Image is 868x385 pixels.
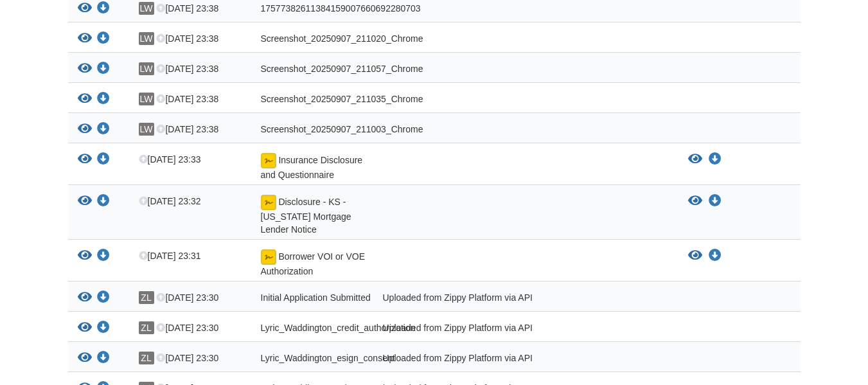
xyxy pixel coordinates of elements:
div: Uploaded from Zippy Platform via API [373,291,678,308]
a: Download Insurance Disclosure and Questionnaire [709,154,722,165]
span: [DATE] 23:38 [156,64,218,74]
span: [DATE] 23:32 [139,196,201,206]
button: View Lyric_Waddington_credit_authorization [78,321,92,335]
span: [DATE] 23:30 [156,292,218,303]
span: ZL [139,291,154,304]
button: View Insurance Disclosure and Questionnaire [688,153,702,166]
a: Download Borrower VOI or VOE Authorization [97,251,110,262]
span: ZL [139,352,154,364]
button: View Insurance Disclosure and Questionnaire [78,153,92,166]
span: Disclosure - KS - [US_STATE] Mortgage Lender Notice [261,197,351,235]
div: Uploaded from Zippy Platform via API [373,352,678,368]
span: Lyric_Waddington_credit_authorization [261,323,416,333]
a: Download Disclosure - KS - Kansas Mortgage Lender Notice [709,196,722,206]
button: View Borrower VOI or VOE Authorization [78,249,92,263]
div: Uploaded from Zippy Platform via API [373,321,678,338]
span: [DATE] 23:38 [156,94,218,104]
span: Borrower VOI or VOE Authorization [261,251,365,276]
button: View Screenshot_20250907_211035_Chrome [78,93,92,106]
img: Document fully signed [261,153,276,168]
span: Screenshot_20250907_211035_Chrome [261,94,423,104]
a: Download Initial Application Submitted [97,293,110,303]
img: Document fully signed [261,249,276,265]
span: [DATE] 23:38 [156,33,218,44]
a: Download Disclosure - KS - Kansas Mortgage Lender Notice [97,197,110,207]
span: [DATE] 23:30 [156,353,218,363]
span: [DATE] 23:30 [156,323,218,333]
span: LW [139,62,154,75]
img: Document fully signed [261,195,276,210]
button: View Disclosure - KS - Kansas Mortgage Lender Notice [688,195,702,208]
a: Download Screenshot_20250907_211035_Chrome [97,94,110,105]
a: Download Insurance Disclosure and Questionnaire [97,155,110,165]
a: Download Lyric_Waddington_esign_consent [97,354,110,364]
a: Download Screenshot_20250907_211057_Chrome [97,64,110,75]
span: [DATE] 23:31 [139,251,201,261]
button: View Screenshot_20250907_211057_Chrome [78,62,92,76]
span: LW [139,2,154,15]
span: Screenshot_20250907_211057_Chrome [261,64,423,74]
button: View Screenshot_20250907_211020_Chrome [78,32,92,46]
span: [DATE] 23:38 [156,124,218,134]
button: View Lyric_Waddington_esign_consent [78,352,92,365]
span: [DATE] 23:33 [139,154,201,165]
span: Insurance Disclosure and Questionnaire [261,155,363,180]
button: View Screenshot_20250907_211003_Chrome [78,123,92,136]
button: View Borrower VOI or VOE Authorization [688,249,702,262]
a: Download Screenshot_20250907_211003_Chrome [97,125,110,135]
span: Initial Application Submitted [261,292,371,303]
a: Download Lyric_Waddington_credit_authorization [97,323,110,334]
span: Screenshot_20250907_211020_Chrome [261,33,423,44]
button: View 17577382611384159007660692280703 [78,2,92,15]
span: Lyric_Waddington_esign_consent [261,353,395,363]
span: LW [139,93,154,105]
a: Download 17577382611384159007660692280703 [97,4,110,14]
button: View Initial Application Submitted [78,291,92,305]
span: [DATE] 23:38 [156,3,218,13]
a: Download Screenshot_20250907_211020_Chrome [97,34,110,44]
span: LW [139,123,154,136]
span: LW [139,32,154,45]
a: Download Borrower VOI or VOE Authorization [709,251,722,261]
span: ZL [139,321,154,334]
span: Screenshot_20250907_211003_Chrome [261,124,423,134]
span: 17577382611384159007660692280703 [261,3,421,13]
button: View Disclosure - KS - Kansas Mortgage Lender Notice [78,195,92,208]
